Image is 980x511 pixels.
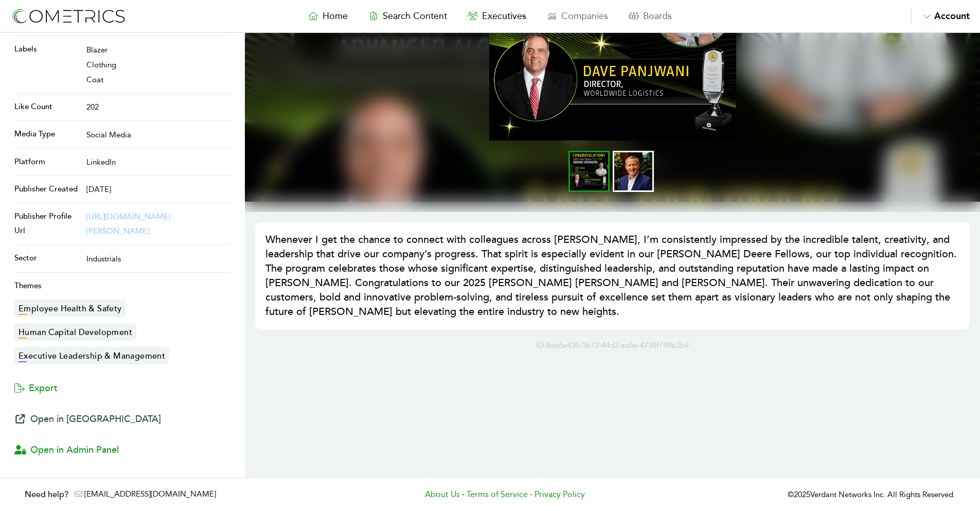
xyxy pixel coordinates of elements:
a: [URL][DOMAIN_NAME][PERSON_NAME] [86,212,170,236]
span: Search Content [383,10,447,22]
a: Search Content [358,9,457,23]
p: ID: 8de6e430-1b72-44d2-aa6e-4738f749b2b9 [245,340,980,351]
a: [EMAIL_ADDRESS][DOMAIN_NAME] [84,489,216,499]
span: - [462,488,465,501]
a: Home [298,9,358,23]
p: [DATE] [86,182,230,197]
p: Media Type [14,127,82,142]
span: Social Media [86,130,131,139]
span: Companies [561,10,608,22]
p: Labels [14,42,82,57]
p: Themes [14,279,230,293]
p: Publisher Created [14,182,82,197]
p: LinkedIn [86,155,230,169]
li: slide item 2 [613,151,654,192]
button: Export [14,371,58,401]
span: - [530,488,532,501]
a: Executives [457,9,537,23]
p: 202 [86,100,230,114]
p: Like Count [14,100,82,114]
a: Open in [GEOGRAPHIC_DATA] [14,401,230,432]
span: Blazer [86,45,108,55]
span: Account [934,10,970,22]
a: Executive Leadership & Management [14,347,169,364]
a: Privacy Policy [534,488,585,501]
span: Home [323,10,348,22]
span: Clothing [86,60,116,69]
p: Sector [14,251,82,266]
a: Employee Health & Safety [14,299,126,317]
button: Account [911,9,970,23]
p: Publisher Profile Url [14,209,82,238]
span: Coat [86,75,103,84]
span: Executives [482,10,526,22]
a: About Us [425,488,460,501]
p: Platform [14,155,82,169]
a: Companies [537,9,618,23]
span: Industrials [86,254,121,263]
li: slide item 1 [568,151,610,192]
a: Human Capital Development [14,323,136,341]
a: Open in Admin Panel [14,432,230,463]
a: Boards [618,9,682,23]
a: Terms of Service [467,488,528,501]
h3: Need help? [25,488,68,501]
h1: Whenever I get the chance to connect with colleagues across [PERSON_NAME], I’m consistently impre... [265,233,959,319]
img: logo-refresh-RPX2ODFg.svg [10,7,126,26]
span: Boards [643,10,672,22]
p: © 2025 Verdant Networks Inc. All Rights Reserved. [788,489,955,501]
